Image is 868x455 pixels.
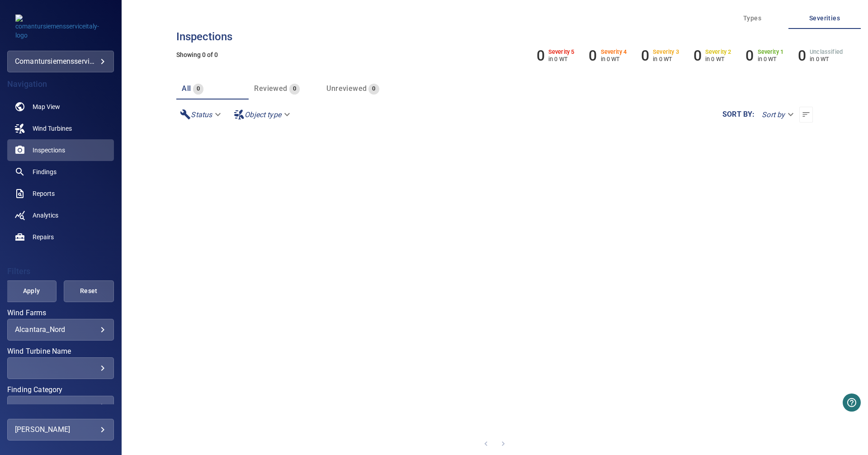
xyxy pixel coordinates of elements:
[6,280,57,302] button: Apply
[693,47,702,64] h6: 0
[7,139,114,161] a: inspections active
[7,267,114,276] h4: Filters
[7,348,114,355] label: Wind Turbine Name
[15,14,106,40] img: comantursiemensserviceitaly-logo
[326,84,367,93] span: Unreviewed
[368,84,379,94] span: 0
[75,285,103,297] span: Reset
[33,146,65,155] span: Inspections
[254,84,287,93] span: Reviewed
[705,49,731,55] h6: Severity 2
[33,167,57,176] span: Findings
[176,107,226,123] div: Status
[33,232,54,242] span: Repairs
[653,56,679,62] p: in 0 WT
[758,49,784,55] h6: Severity 1
[7,309,114,317] label: Wind Farms
[7,204,114,226] a: analytics noActive
[33,102,60,111] span: Map View
[64,280,114,302] button: Reset
[7,161,114,183] a: findings noActive
[182,84,191,93] span: All
[193,84,203,94] span: 0
[15,325,106,334] div: Alcantara_Nord
[601,49,627,55] h6: Severity 4
[794,13,855,24] span: Severities
[693,47,731,64] li: Severity 2
[745,47,783,64] li: Severity 1
[641,47,679,64] li: Severity 3
[705,56,731,62] p: in 0 WT
[589,47,597,64] h6: 0
[18,285,45,297] span: Apply
[798,47,843,64] li: Severity Unclassified
[758,56,784,62] p: in 0 WT
[7,96,114,118] a: map noActive
[15,54,106,69] div: comantursiemensserviceitaly
[7,80,114,89] h4: Navigation
[548,49,575,55] h6: Severity 5
[810,56,843,62] p: in 0 WT
[176,52,813,58] h5: Showing 0 of 0
[799,107,813,123] button: Sort list from newest to oldest
[245,110,281,119] em: Object type
[289,84,300,94] span: 0
[745,47,754,64] h6: 0
[537,47,545,64] h6: 0
[653,49,679,55] h6: Severity 3
[755,107,799,123] div: Sort by
[176,31,813,43] h3: Inspections
[33,189,55,198] span: Reports
[230,107,296,123] div: Object type
[7,118,114,139] a: windturbines noActive
[722,13,783,24] span: Types
[589,47,627,64] li: Severity 4
[601,56,627,62] p: in 0 WT
[641,47,649,64] h6: 0
[722,111,755,118] label: Sort by :
[548,56,575,62] p: in 0 WT
[762,110,785,119] em: Sort by
[33,124,72,133] span: Wind Turbines
[7,319,114,341] div: Wind Farms
[7,183,114,204] a: reports noActive
[191,110,212,119] em: Status
[7,386,114,393] label: Finding Category
[15,422,106,437] div: [PERSON_NAME]
[7,396,114,417] div: Finding Category
[7,357,114,379] div: Wind Turbine Name
[7,51,114,72] div: comantursiemensserviceitaly
[798,47,806,64] h6: 0
[810,49,843,55] h6: Unclassified
[7,226,114,248] a: repairs noActive
[33,211,58,220] span: Analytics
[537,47,575,64] li: Severity 5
